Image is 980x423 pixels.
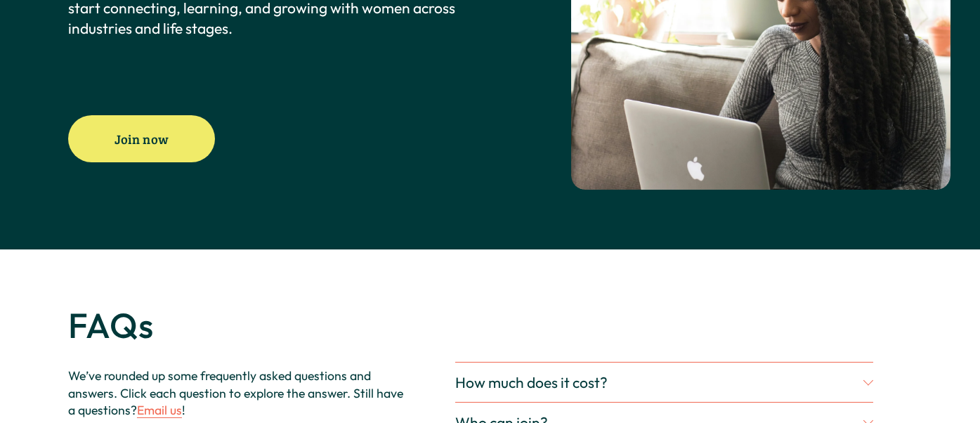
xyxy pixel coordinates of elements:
[68,367,409,419] p: We’ve rounded up some frequently asked questions and answers. Click each question to explore the ...
[455,363,873,402] button: How much does it cost?
[455,373,863,391] span: How much does it cost?
[68,306,409,345] h2: FAQs
[137,402,182,418] a: Email us
[68,115,215,162] a: Join now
